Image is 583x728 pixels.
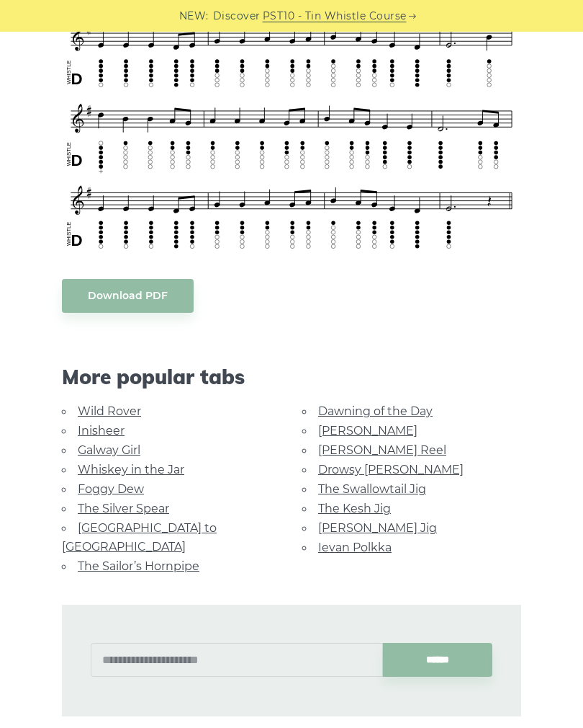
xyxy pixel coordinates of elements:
span: NEW: [179,8,209,25]
a: Drowsy [PERSON_NAME] [318,463,464,476]
a: The Swallowtail Jig [318,482,426,496]
a: [PERSON_NAME] Jig [318,521,437,535]
a: Dawning of the Day [318,404,433,418]
span: Discover [213,8,261,25]
span: More popular tabs [62,365,521,389]
a: PST10 - Tin Whistle Course [263,8,407,25]
a: Foggy Dew [78,482,144,496]
a: Galway Girl [78,443,140,457]
a: [PERSON_NAME] [318,424,417,438]
a: Whiskey in the Jar [78,463,184,476]
a: Inisheer [78,424,125,438]
a: The Silver Spear [78,502,169,515]
a: The Kesh Jig [318,502,391,515]
a: The Sailor’s Hornpipe [78,559,199,573]
a: Download PDF [62,279,194,313]
a: Wild Rover [78,404,141,418]
a: [PERSON_NAME] Reel [318,443,446,457]
a: [GEOGRAPHIC_DATA] to [GEOGRAPHIC_DATA] [62,521,217,554]
a: Ievan Polkka [318,541,392,554]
